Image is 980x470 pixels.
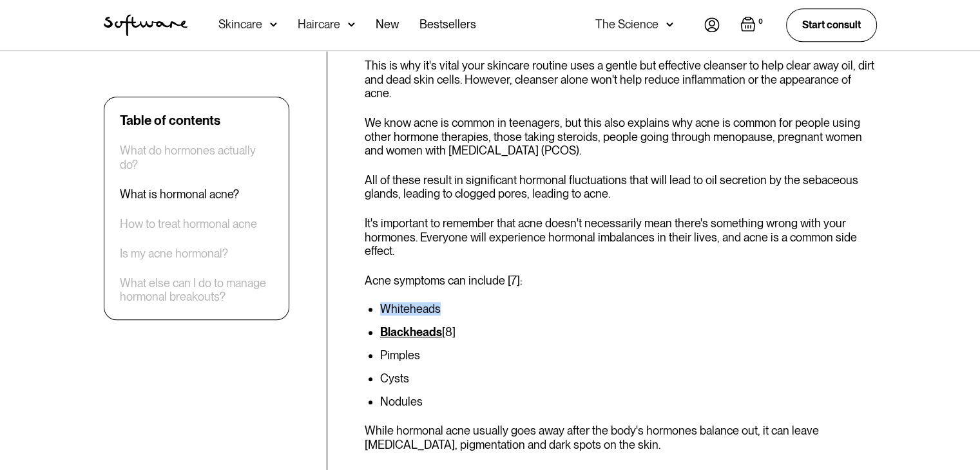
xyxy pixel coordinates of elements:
[786,8,877,41] a: Start consult
[365,216,877,258] p: It's important to remember that acne doesn't necessarily mean there's something wrong with your h...
[120,144,273,171] a: What do hormones actually do?
[380,326,877,339] li: [8]
[348,18,355,31] img: arrow down
[104,14,187,36] a: home
[120,276,273,304] a: What else can I do to manage hormonal breakouts?
[298,18,340,31] div: Haircare
[104,14,187,36] img: Software Logo
[365,116,877,158] p: We know acne is common in teenagers, but this also explains why acne is common for people using o...
[380,303,877,315] li: Whiteheads
[120,217,257,231] a: How to treat hormonal acne
[270,18,277,31] img: arrow down
[666,18,673,31] img: arrow down
[365,274,877,288] p: Acne symptoms can include [7]:
[120,187,239,202] a: What is hormonal acne?
[365,173,877,201] p: All of these result in significant hormonal fluctuations that will lead to oil secretion by the s...
[380,395,877,408] li: Nodules
[380,325,442,339] a: Blackheads
[120,113,220,128] div: Table of contents
[365,424,877,451] p: While hormonal acne usually goes away after the body's hormones balance out, it can leave [MEDICA...
[120,247,228,261] a: Is my acne hormonal?
[365,59,877,100] p: This is why it's vital your skincare routine uses a gentle but effective cleanser to help clear a...
[595,18,658,31] div: The Science
[380,372,877,385] li: Cysts
[380,349,877,362] li: Pimples
[218,18,262,31] div: Skincare
[740,16,765,34] a: Open empty cart
[756,16,765,28] div: 0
